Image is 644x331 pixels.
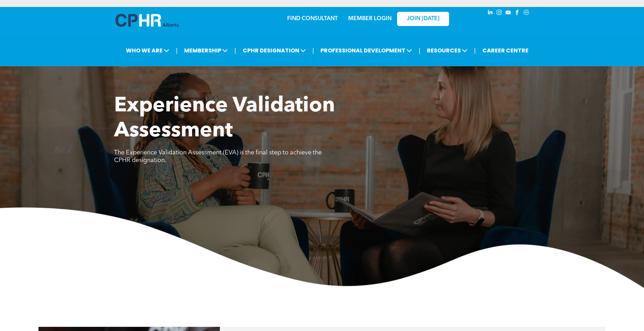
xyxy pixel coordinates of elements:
a: youtube [505,9,512,18]
span: The Experience Validation Assessment (EVA) is the final step to achieve the CPHR designation. [114,150,322,163]
li: | [474,43,476,58]
span: JOIN [DATE] [407,16,439,22]
li: | [234,43,236,58]
span: RESOURCES [425,44,470,57]
a: linkedin [487,9,494,18]
a: FIND CONSULTANT [287,16,338,22]
li: | [419,43,420,58]
img: A blue and white logo for cp alberta [115,14,179,27]
span: Experience Validation Assessment [114,96,335,142]
a: MEMBER LOGIN [348,16,392,22]
a: facebook [514,9,521,18]
a: JOIN [DATE] [397,12,449,26]
span: WHO WE ARE [124,44,171,57]
a: CAREER CENTRE [480,44,531,57]
a: instagram [496,9,503,18]
li: | [176,43,178,58]
a: Social network [523,9,530,18]
li: | [312,43,314,58]
span: PROFESSIONAL DEVELOPMENT [318,44,414,57]
span: CPHR DESIGNATION [241,44,308,57]
span: MEMBERSHIP [182,44,230,57]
